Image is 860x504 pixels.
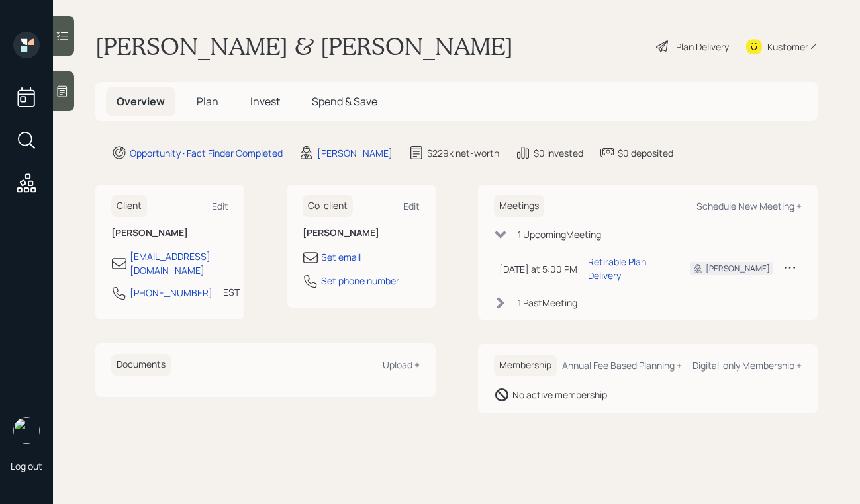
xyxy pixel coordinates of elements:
[494,355,557,376] h6: Membership
[383,358,420,371] div: Upload +
[427,146,499,160] div: $229k net-worth
[111,354,171,376] h6: Documents
[11,460,42,472] div: Log out
[321,274,399,288] div: Set phone number
[562,359,682,372] div: Annual Fee Based Planning +
[676,40,729,54] div: Plan Delivery
[499,262,577,276] div: [DATE] at 5:00 PM
[111,228,228,239] h6: [PERSON_NAME]
[13,417,40,444] img: aleksandra-headshot.png
[197,94,218,108] span: Plan
[111,195,147,217] h6: Client
[250,94,280,108] span: Invest
[130,146,283,160] div: Opportunity · Fact Finder Completed
[312,94,377,108] span: Spend & Save
[317,146,393,160] div: [PERSON_NAME]
[494,195,544,217] h6: Meetings
[696,200,802,212] div: Schedule New Meeting +
[518,228,601,241] div: 1 Upcoming Meeting
[693,359,802,372] div: Digital-only Membership +
[95,32,513,61] h1: [PERSON_NAME] & [PERSON_NAME]
[512,388,607,401] div: No active membership
[518,296,577,310] div: 1 Past Meeting
[767,40,808,54] div: Kustomer
[130,286,213,300] div: [PHONE_NUMBER]
[403,200,420,212] div: Edit
[303,195,353,217] h6: Co-client
[321,250,361,264] div: Set email
[117,94,165,108] span: Overview
[303,228,420,239] h6: [PERSON_NAME]
[212,200,228,212] div: Edit
[223,285,240,299] div: EST
[534,146,583,160] div: $0 invested
[130,249,228,277] div: [EMAIL_ADDRESS][DOMAIN_NAME]
[618,146,673,160] div: $0 deposited
[588,255,669,282] div: Retirable Plan Delivery
[706,263,770,274] div: [PERSON_NAME]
